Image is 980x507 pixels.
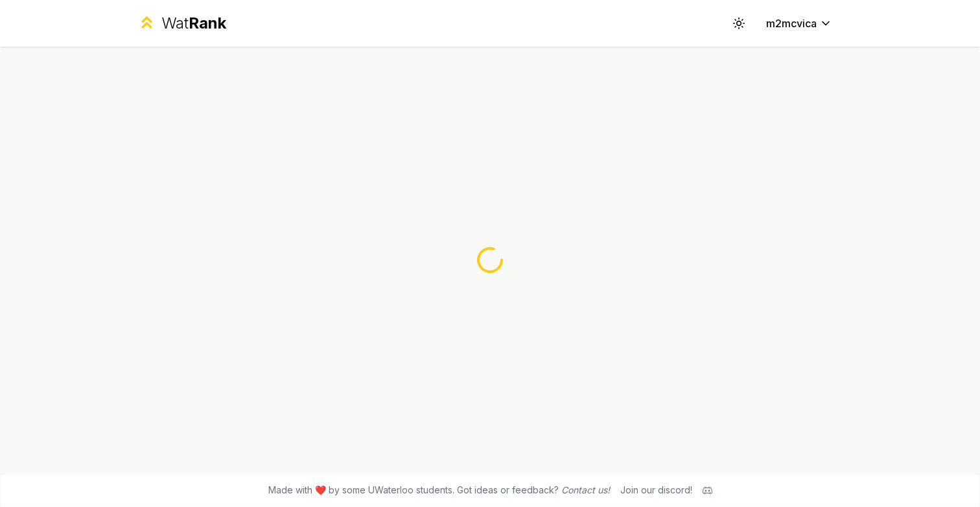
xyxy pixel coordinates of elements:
a: Contact us! [561,484,610,495]
span: m2mcvica [766,16,817,31]
button: m2mcvica [756,12,843,35]
div: Join our discord! [620,484,692,497]
span: Made with ❤️ by some UWaterloo students. Got ideas or feedback? [268,484,610,497]
span: Rank [189,14,226,32]
div: Wat [161,13,226,34]
a: WatRank [137,13,226,34]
